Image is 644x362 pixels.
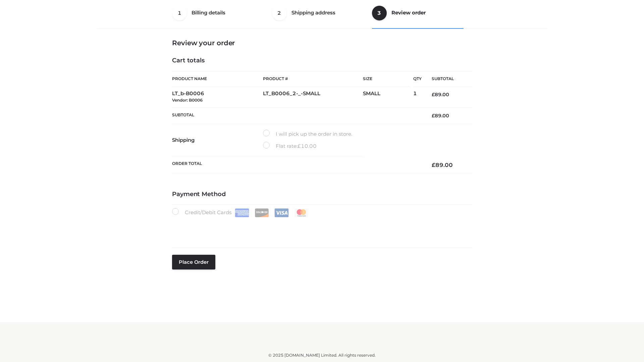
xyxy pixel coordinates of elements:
label: I will pick up the order in store. [263,130,352,138]
img: Visa [274,208,289,217]
h3: Review your order [172,39,472,47]
bdi: 10.00 [298,143,317,149]
th: Subtotal [422,71,472,86]
th: Shipping [172,124,263,156]
span: £ [432,92,435,98]
td: 1 [413,86,422,108]
label: Flat rate: [263,142,317,150]
th: Product Name [172,71,263,86]
img: Discover [255,208,269,217]
td: SMALL [363,86,413,108]
label: Credit/Debit Cards [172,208,309,217]
td: LT_B0006_2-_-SMALL [263,86,363,108]
td: LT_b-B0006 [172,86,263,108]
img: Amex [235,208,249,217]
th: Order Total [172,156,422,174]
span: £ [298,143,301,149]
bdi: 89.00 [432,92,449,98]
small: Vendor: B0006 [172,98,203,103]
th: Qty [413,71,422,86]
span: £ [432,113,435,119]
th: Subtotal [172,107,422,124]
span: £ [432,162,435,168]
bdi: 89.00 [432,113,449,119]
img: Mastercard [294,208,309,217]
h4: Payment Method [172,191,472,198]
div: © 2025 [DOMAIN_NAME] Limited. All rights reserved. [100,352,544,359]
iframe: Secure payment input frame [171,216,471,240]
button: Place order [172,255,215,269]
h4: Cart totals [172,57,472,64]
bdi: 89.00 [432,162,453,168]
th: Product # [263,71,363,86]
th: Size [363,71,410,86]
